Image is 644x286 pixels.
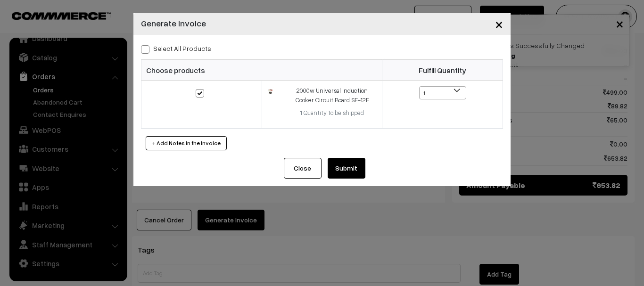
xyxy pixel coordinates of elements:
[146,136,227,150] button: + Add Notes in the Invoice
[288,86,376,105] div: 2000w Universal Induction Cooker Circuit Board SE-12F
[268,89,274,95] img: 17514406509625IMG-20250702-WA0032.jpg
[141,60,382,81] th: Choose products
[141,43,211,53] label: Select all Products
[419,86,466,99] span: 1
[141,17,206,30] h4: Generate Invoice
[495,15,503,33] span: ×
[487,9,511,39] button: Close
[288,108,376,118] div: 1 Quantity to be shipped
[284,158,322,179] button: Close
[328,158,365,179] button: Submit
[420,87,466,100] span: 1
[382,60,503,81] th: Fulfill Quantity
